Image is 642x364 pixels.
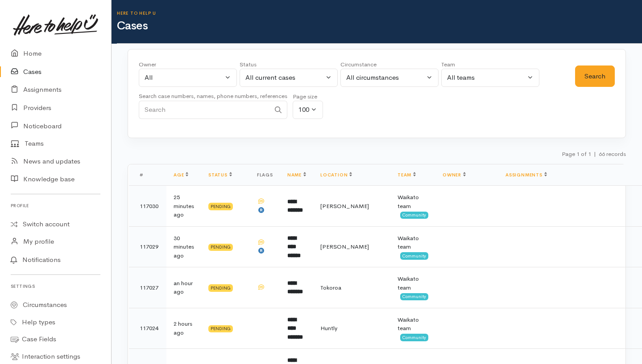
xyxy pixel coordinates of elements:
[575,65,615,87] button: Search
[208,325,233,332] div: Pending
[208,244,233,251] div: Pending
[166,267,201,308] td: an hour ago
[117,20,642,33] h1: Cases
[400,293,428,300] span: Community
[139,101,270,119] input: Search
[562,150,626,158] small: Page 1 of 1 66 records
[320,324,337,332] span: Huntly
[208,284,233,291] div: Pending
[174,172,188,178] a: Age
[320,243,369,250] span: [PERSON_NAME]
[346,73,425,83] div: All circumstances
[320,172,352,178] a: Location
[293,101,323,119] button: 100
[398,234,428,251] div: Waikato team
[505,172,547,178] a: Assignments
[139,60,237,69] div: Owner
[340,69,439,87] button: All circumstances
[240,69,338,87] button: All current cases
[320,202,369,210] span: [PERSON_NAME]
[240,60,338,69] div: Status
[11,280,100,292] h6: Settings
[129,164,166,186] th: #
[139,69,237,87] button: All
[250,164,280,186] th: Flags
[400,212,428,219] span: Community
[398,274,428,292] div: Waikato team
[287,172,306,178] a: Name
[129,267,166,308] td: 117027
[166,226,201,267] td: 30 minutes ago
[139,92,287,100] small: Search case numbers, names, phone numbers, references
[166,186,201,227] td: 25 minutes ago
[129,308,166,349] td: 117024
[398,172,416,178] a: Team
[145,73,223,83] div: All
[441,69,539,87] button: All teams
[208,203,233,210] div: Pending
[129,186,166,227] td: 117030
[398,193,428,210] div: Waikato team
[117,11,642,16] h6: Here to help u
[298,105,309,115] div: 100
[594,150,596,158] span: |
[400,334,428,341] span: Community
[447,73,526,83] div: All teams
[320,284,341,291] span: Tokoroa
[398,315,428,333] div: Waikato team
[293,92,323,101] div: Page size
[129,226,166,267] td: 117029
[441,60,539,69] div: Team
[340,60,439,69] div: Circumstance
[11,200,100,212] h6: Profile
[208,172,232,178] a: Status
[400,252,428,259] span: Community
[166,308,201,349] td: 2 hours ago
[443,172,466,178] a: Owner
[245,73,324,83] div: All current cases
